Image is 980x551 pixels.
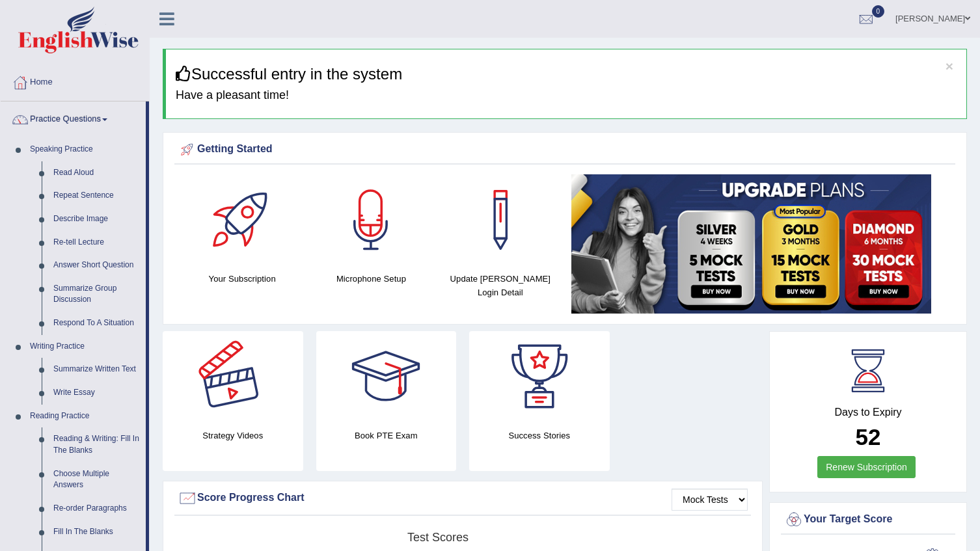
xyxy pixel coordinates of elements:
[1,64,149,97] a: Home
[946,59,953,73] button: ×
[48,497,146,520] a: Re-order Paragraphs
[48,381,146,405] a: Write Essay
[24,335,146,358] a: Writing Practice
[176,89,957,102] h4: Have a pleasant time!
[48,463,146,497] a: Choose Multiple Answers
[313,272,429,286] h4: Microphone Setup
[407,531,469,544] tspan: Test scores
[469,429,610,442] h4: Success Stories
[48,161,146,185] a: Read Aloud
[48,427,146,462] a: Reading & Writing: Fill In The Blanks
[178,140,952,159] div: Getting Started
[48,208,146,231] a: Describe Image
[48,520,146,544] a: Fill In The Blanks
[24,138,146,161] a: Speaking Practice
[784,407,952,418] h4: Days to Expiry
[48,358,146,381] a: Summarize Written Text
[856,424,881,450] b: 52
[48,184,146,208] a: Repeat Sentence
[184,272,300,286] h4: Your Subscription
[176,66,957,83] h3: Successful entry in the system
[163,429,303,442] h4: Strategy Videos
[817,456,916,478] a: Renew Subscription
[24,405,146,428] a: Reading Practice
[48,312,146,335] a: Respond To A Situation
[48,277,146,312] a: Summarize Group Discussion
[784,510,952,530] div: Your Target Score
[178,489,748,508] div: Score Progress Chart
[571,174,931,314] img: small5.jpg
[316,429,457,442] h4: Book PTE Exam
[872,5,885,18] span: 0
[442,272,558,299] h4: Update [PERSON_NAME] Login Detail
[48,231,146,254] a: Re-tell Lecture
[48,254,146,277] a: Answer Short Question
[1,101,146,134] a: Practice Questions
